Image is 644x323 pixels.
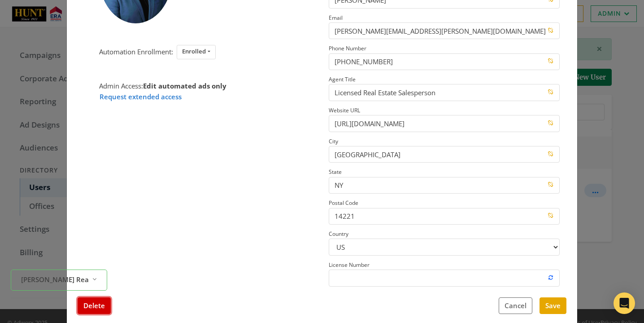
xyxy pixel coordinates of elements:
[499,297,532,314] button: Cancel
[329,75,356,83] small: Agent Title
[329,84,560,101] input: Agent Title
[329,177,560,194] input: State
[614,292,635,314] div: Open Intercom Messenger
[99,81,226,90] span: Admin Access:
[329,106,360,114] small: Website URL
[11,270,107,291] button: [PERSON_NAME] Real Estate
[177,45,216,59] button: Enrolled
[329,261,370,269] small: License Number
[329,168,342,176] small: State
[329,199,358,207] small: Postal Code
[329,14,343,22] small: Email
[99,91,182,102] button: Request extended access
[329,44,366,52] small: Phone Number
[329,53,560,70] input: Phone Number
[329,230,348,238] small: Country
[540,297,566,314] button: Save
[78,297,111,314] button: Delete
[21,274,88,285] span: [PERSON_NAME] Real Estate
[329,239,560,255] select: Country
[329,208,560,225] input: Postal Code
[329,137,338,145] small: City
[329,115,560,132] input: Website URL
[329,146,560,163] input: City
[143,81,226,90] strong: Edit automated ads only
[99,47,173,56] span: Automation Enrollment:
[329,22,560,39] input: Email
[329,270,560,286] input: License Number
